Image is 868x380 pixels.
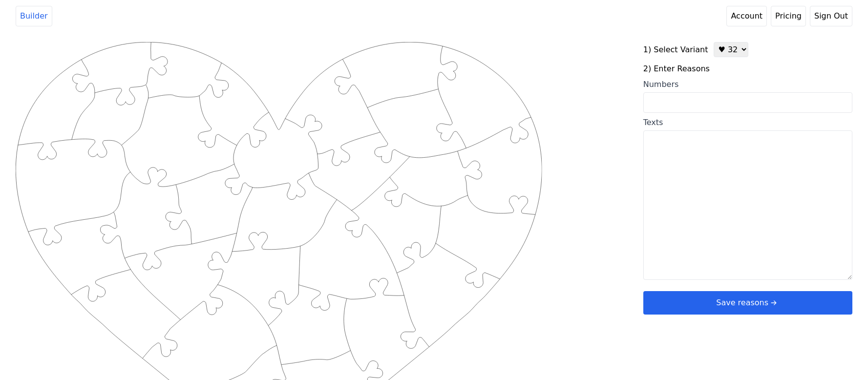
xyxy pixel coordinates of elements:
button: Save reasonsarrow right short [643,291,852,315]
input: Numbers [643,92,852,113]
label: 2) Enter Reasons [643,63,852,75]
a: Pricing [771,6,806,26]
a: Builder [16,6,52,26]
div: Numbers [643,79,852,90]
label: 1) Select Variant [643,44,708,56]
button: Sign Out [810,6,852,26]
a: Account [726,6,767,26]
textarea: Texts [643,130,852,280]
svg: arrow right short [768,297,779,308]
div: Texts [643,117,852,128]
